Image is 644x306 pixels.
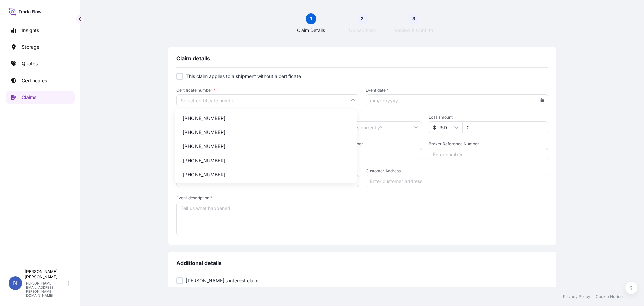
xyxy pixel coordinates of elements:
a: Insights [6,24,75,37]
span: Underwriter Reference Number [303,141,422,147]
span: 2 [361,15,364,22]
span: Review & Confirm [394,27,433,34]
p: Claims [22,94,36,101]
span: 1 [310,15,312,22]
li: [PHONE_NUMBER] [177,182,354,195]
span: Loss amount [429,115,548,120]
li: [PHONE_NUMBER] [177,168,354,181]
a: Quotes [6,57,75,71]
span: Event date [366,88,548,93]
span: Broker Reference Number [429,141,548,147]
p: [PERSON_NAME][EMAIL_ADDRESS][PERSON_NAME][DOMAIN_NAME] [25,281,66,297]
li: [PHONE_NUMBER] [177,154,354,167]
span: [PERSON_NAME]’s interest claim [186,277,258,284]
input: Enter number [429,148,548,160]
span: Certificate number [176,88,359,93]
span: N [13,280,18,287]
p: [PERSON_NAME] [PERSON_NAME] [25,269,66,280]
input: Where are the goods currently? [303,121,422,133]
input: Enter number [303,148,422,160]
a: Cookie Notice [596,294,623,299]
p: Quotes [22,60,38,67]
input: mm/dd/yyyy [366,94,548,106]
p: Insights [22,27,39,34]
span: Customer Address [366,168,548,174]
span: Claim Details [297,27,325,34]
span: 3 [412,15,415,22]
span: Additional details [176,260,222,266]
input: Enter customer address [366,175,548,187]
input: Select certificate number... [176,94,359,106]
p: Storage [22,44,39,50]
span: Event description [176,195,548,201]
span: Current location of goods [303,115,422,120]
li: [PHONE_NUMBER] [177,140,354,153]
a: Storage [6,40,75,54]
span: Upload Files [349,27,376,34]
li: [PHONE_NUMBER] [177,112,354,125]
a: Claims [6,91,75,104]
p: Certificates [22,77,47,84]
li: [PHONE_NUMBER] [177,126,354,139]
a: Certificates [6,74,75,87]
a: Privacy Policy [563,294,590,299]
span: Claim details [176,55,210,62]
p: This claim applies to a shipment without a certificate [186,73,301,80]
